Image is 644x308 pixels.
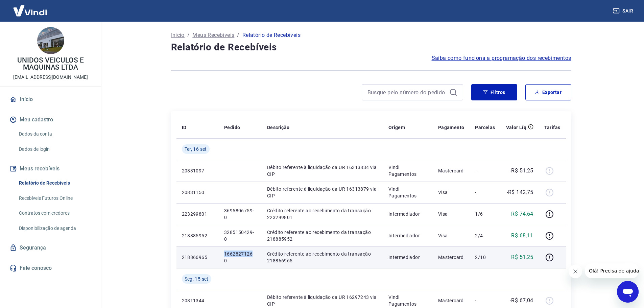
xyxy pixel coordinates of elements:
p: - [475,189,495,196]
p: Parcelas [475,124,495,131]
p: 2/10 [475,254,495,261]
p: - [475,297,495,304]
a: Fale conosco [8,261,93,276]
button: Meus recebíveis [8,161,93,176]
button: Exportar [525,84,571,100]
p: -R$ 51,25 [510,167,533,175]
p: Mastercard [438,167,464,174]
a: Meus Recebíveis [192,31,234,39]
button: Sair [612,5,636,17]
a: Dados da conta [16,127,93,141]
span: Olá! Precisa de ajuda? [4,5,57,10]
p: 218885952 [182,232,213,239]
p: Intermediador [388,254,427,261]
p: Crédito referente ao recebimento da transação 218885952 [267,229,378,242]
p: Débito referente à liquidação da UR 16313834 via CIP [267,164,378,177]
img: 0fa5476e-c494-4df4-9457-b10783cb2f62.jpeg [37,27,64,54]
a: Segurança [8,240,93,255]
a: Dados de login [16,142,93,156]
p: 223299801 [182,211,213,217]
p: Origem [388,124,405,131]
iframe: Mensagem da empresa [585,263,639,278]
p: Vindi Pagamentos [388,164,427,177]
p: Crédito referente ao recebimento da transação 218866965 [267,251,378,264]
p: -R$ 142,75 [507,188,533,196]
a: Recebíveis Futuros Online [16,191,93,205]
p: Débito referente à liquidação da UR 16313879 via CIP [267,186,378,199]
iframe: Botão para abrir a janela de mensagens [617,281,639,303]
p: Mastercard [438,297,464,304]
a: Saiba como funciona a programação dos recebimentos [432,54,571,62]
p: Intermediador [388,211,427,217]
p: Descrição [267,124,290,131]
p: 1662827126-0 [224,251,256,264]
p: 1/6 [475,211,495,217]
p: Intermediador [388,232,427,239]
p: R$ 51,25 [511,253,533,261]
p: 218866965 [182,254,213,261]
p: R$ 68,11 [511,232,533,240]
p: UNIDOS VEICULOS E MAQUINAS LTDA [5,57,96,71]
h4: Relatório de Recebíveis [171,41,571,54]
a: Início [8,92,93,107]
p: Valor Líq. [506,124,528,131]
img: Vindi [8,0,52,21]
p: Visa [438,232,464,239]
p: 3285150429-0 [224,229,256,242]
button: Meu cadastro [8,112,93,127]
iframe: Fechar mensagem [569,265,582,278]
p: / [237,31,239,39]
p: -R$ 67,04 [510,297,533,305]
span: Ter, 16 set [185,146,207,152]
p: 2/4 [475,232,495,239]
p: ID [182,124,187,131]
p: Visa [438,189,464,196]
p: R$ 74,64 [511,210,533,218]
p: Visa [438,211,464,217]
p: 3695806759-0 [224,207,256,221]
p: - [475,167,495,174]
p: Crédito referente ao recebimento da transação 223299801 [267,207,378,221]
p: / [187,31,190,39]
p: [EMAIL_ADDRESS][DOMAIN_NAME] [13,74,88,81]
p: Pedido [224,124,240,131]
p: Pagamento [438,124,464,131]
a: Início [171,31,185,39]
p: Relatório de Recebíveis [242,31,301,39]
p: Mastercard [438,254,464,261]
p: 20831150 [182,189,213,196]
a: Contratos com credores [16,206,93,220]
p: 20811344 [182,297,213,304]
p: Vindi Pagamentos [388,294,427,307]
p: 20831097 [182,167,213,174]
a: Relatório de Recebíveis [16,176,93,190]
input: Busque pelo número do pedido [367,87,447,97]
p: Vindi Pagamentos [388,186,427,199]
p: Débito referente à liquidação da UR 16297243 via CIP [267,294,378,307]
button: Filtros [471,84,517,100]
span: Seg, 15 set [185,276,209,282]
a: Disponibilização de agenda [16,221,93,235]
p: Tarifas [544,124,560,131]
